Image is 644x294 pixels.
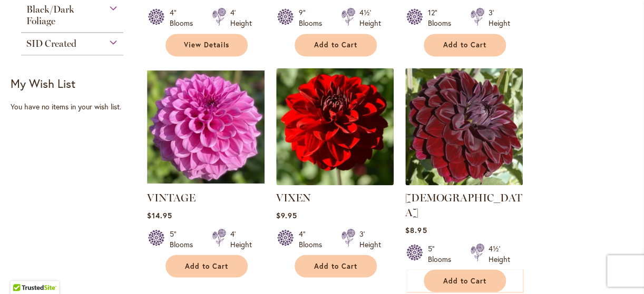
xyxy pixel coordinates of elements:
span: Add to Cart [443,276,486,285]
span: Add to Cart [314,261,357,270]
div: 12" Blooms [428,7,457,28]
div: 5" Blooms [428,243,457,264]
button: Add to Cart [165,255,248,277]
span: $9.95 [276,210,297,220]
button: Add to Cart [295,255,377,277]
img: VOODOO [405,68,523,185]
button: Add to Cart [295,34,377,56]
a: VIXEN [276,191,311,204]
a: View Details [165,34,248,56]
span: Add to Cart [314,40,357,49]
div: 5" Blooms [170,228,199,249]
div: 4½' Height [489,243,510,264]
iframe: Launch Accessibility Center [8,257,37,286]
a: [DEMOGRAPHIC_DATA] [405,191,522,218]
div: 4" Blooms [170,7,199,28]
div: 9" Blooms [299,7,328,28]
a: VINTAGE [147,177,265,187]
a: VOODOO [405,177,523,187]
span: Add to Cart [443,40,486,49]
img: VIXEN [276,68,394,185]
div: You have no items in your wish list. [11,102,140,112]
div: 3' Height [359,228,381,249]
span: SID Created [26,38,76,49]
a: VIXEN [276,177,394,187]
span: View Details [184,40,229,49]
span: $14.95 [147,210,172,220]
strong: My Wish List [11,76,75,91]
button: Add to Cart [424,269,506,292]
span: $8.95 [405,225,427,235]
span: Add to Cart [185,261,228,270]
img: VINTAGE [147,68,265,185]
button: Add to Cart [424,34,506,56]
div: 4' Height [230,7,252,28]
a: VINTAGE [147,191,196,204]
div: 3' Height [489,7,510,28]
div: 4" Blooms [299,228,328,249]
span: Black/Dark Foliage [26,4,74,27]
div: 4½' Height [359,7,381,28]
div: 4' Height [230,228,252,249]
